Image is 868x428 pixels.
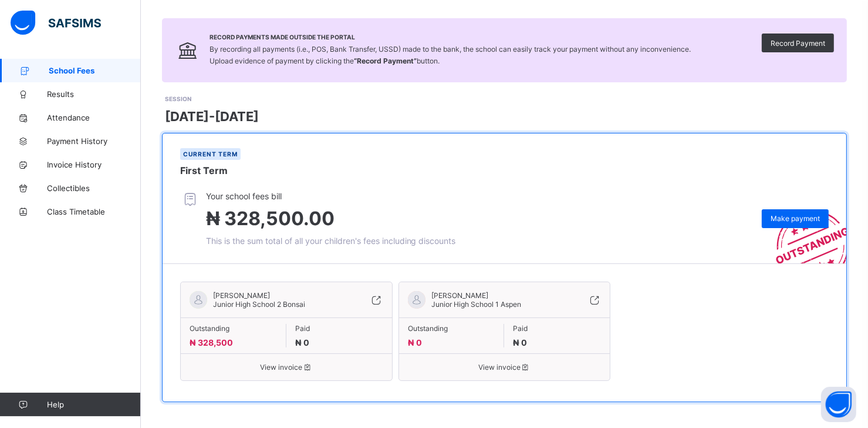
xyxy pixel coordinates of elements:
[354,56,417,65] b: “Record Payment”
[47,113,141,122] span: Attendance
[431,291,521,300] span: [PERSON_NAME]
[431,300,521,309] span: Junior High School 1 Aspen
[821,387,856,422] button: Open asap
[11,11,101,35] img: safsims
[47,89,141,99] span: Results
[206,236,456,246] span: This is the sum total of all your children's fees including discounts
[761,196,846,263] img: outstanding-stamp.3c148f88c3ebafa6da95868fa43343a1.svg
[513,324,601,333] span: Paid
[47,136,141,146] span: Payment History
[295,324,383,333] span: Paid
[47,160,141,169] span: Invoice History
[213,291,305,300] span: [PERSON_NAME]
[213,300,305,309] span: Junior High School 2 Bonsai
[771,214,820,223] span: Make payment
[165,95,191,102] span: SESSION
[165,109,259,124] span: [DATE]-[DATE]
[408,363,602,372] span: View invoice
[190,363,383,372] span: View invoice
[513,337,527,347] span: ₦ 0
[180,165,228,176] span: First Term
[49,66,141,75] span: School Fees
[47,400,140,409] span: Help
[183,151,238,158] span: Current term
[210,34,691,41] span: Record Payments Made Outside the Portal
[295,337,309,347] span: ₦ 0
[47,183,141,193] span: Collectibles
[408,324,495,333] span: Outstanding
[206,191,456,201] span: Your school fees bill
[771,39,825,48] span: Record Payment
[190,337,233,347] span: ₦ 328,500
[408,337,422,347] span: ₦ 0
[206,207,335,230] span: ₦ 328,500.00
[210,45,691,65] span: By recording all payments (i.e., POS, Bank Transfer, USSD) made to the bank, the school can easil...
[47,207,141,216] span: Class Timetable
[190,324,277,333] span: Outstanding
